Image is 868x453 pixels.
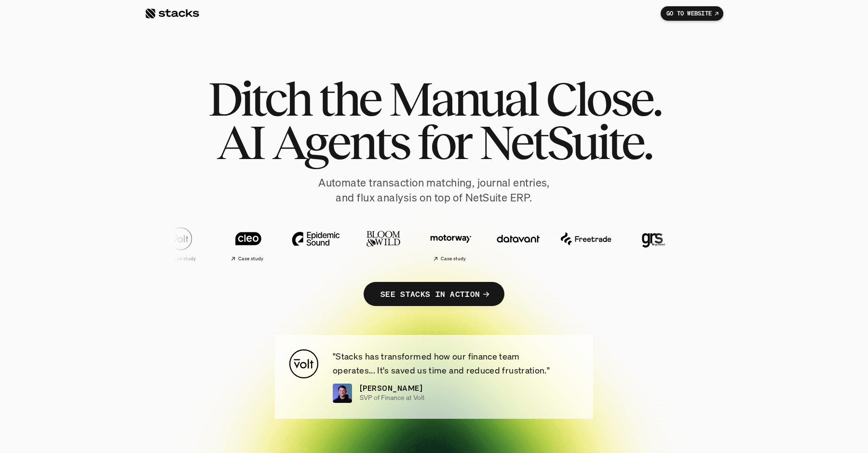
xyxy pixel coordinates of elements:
h2: Case study [238,256,264,262]
a: Case study [217,222,280,266]
p: [PERSON_NAME] [360,382,422,393]
span: Manual [389,77,538,120]
a: SEE STACKS IN ACTION [364,282,504,306]
a: Case study [149,222,212,266]
span: AI [217,120,264,164]
h2: Case study [171,256,196,262]
h2: Case study [441,256,466,262]
span: for [417,120,471,164]
span: NetSuite. [479,120,651,164]
span: Ditch [208,77,311,120]
p: "Stacks has transformed how our finance team operates... It's saved us time and reduced frustrati... [333,349,579,377]
p: Automate transaction matching, journal entries, and flux analysis on top of NetSuite ERP. [227,175,641,205]
p: GO TO WEBSITE [666,10,712,17]
p: SVP of Finance at Volt [360,393,425,401]
span: Agents [272,120,409,164]
p: SEE STACKS IN ACTION [380,287,480,301]
a: Case study [420,222,482,266]
h2: Case study [711,256,736,262]
span: the [319,77,380,120]
span: Close. [546,77,661,120]
a: Case study [690,222,752,266]
a: GO TO WEBSITE [661,6,723,21]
